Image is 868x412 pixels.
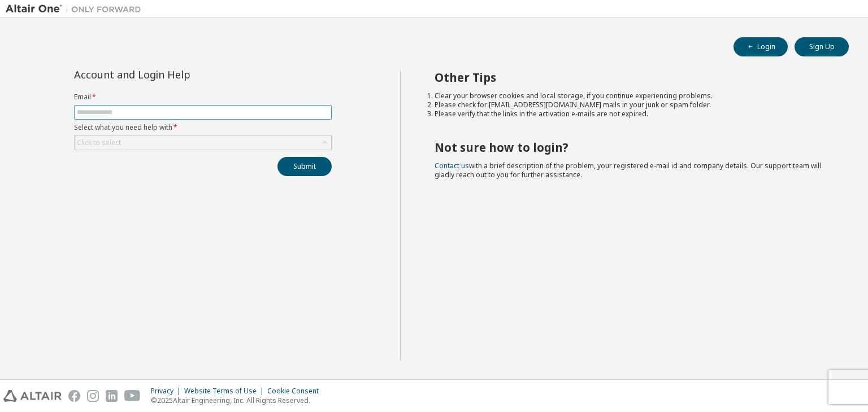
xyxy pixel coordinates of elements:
a: Contact us [435,161,469,170]
h2: Not sure how to login? [435,140,829,155]
img: linkedin.svg [106,390,118,402]
div: Click to select [75,136,331,150]
div: Cookie Consent [267,387,325,396]
li: Clear your browser cookies and local storage, if you continue experiencing problems. [435,91,829,100]
label: Email [74,93,332,102]
div: Privacy [151,387,184,396]
p: © 2025 Altair Engineering, Inc. All Rights Reserved. [151,396,325,405]
img: facebook.svg [68,390,80,402]
div: Click to select [77,138,121,147]
span: with a brief description of the problem, your registered e-mail id and company details. Our suppo... [435,161,821,179]
button: Submit [277,157,332,176]
button: Sign Up [795,37,849,56]
img: youtube.svg [124,390,141,402]
div: Website Terms of Use [184,387,267,396]
button: Login [734,37,788,56]
div: Account and Login Help [74,70,280,79]
img: instagram.svg [87,390,99,402]
img: altair_logo.svg [3,390,62,402]
li: Please check for [EMAIL_ADDRESS][DOMAIN_NAME] mails in your junk or spam folder. [435,100,829,109]
img: Altair One [6,3,147,15]
h2: Other Tips [435,70,829,85]
li: Please verify that the links in the activation e-mails are not expired. [435,109,829,119]
label: Select what you need help with [74,123,332,132]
